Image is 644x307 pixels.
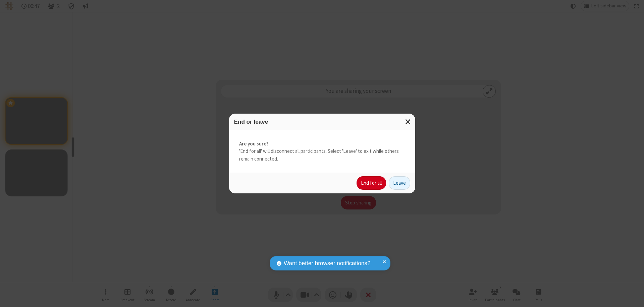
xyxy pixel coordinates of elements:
[284,259,370,268] span: Want better browser notifications?
[357,176,386,190] button: End for all
[401,114,415,130] button: Close modal
[389,176,410,190] button: Leave
[239,140,405,148] strong: Are you sure?
[234,119,410,125] h3: End or leave
[229,130,415,173] div: 'End for all' will disconnect all participants. Select 'Leave' to exit while others remain connec...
